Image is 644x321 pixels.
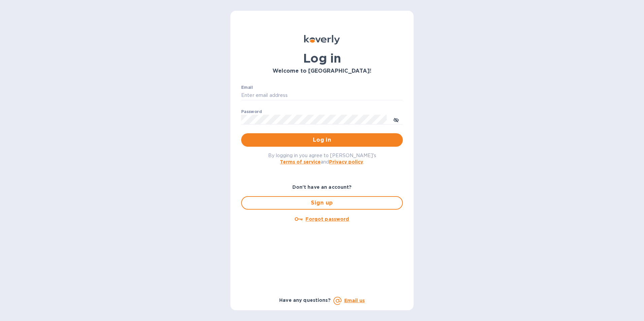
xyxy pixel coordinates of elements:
[247,136,397,144] span: Log in
[329,159,363,165] a: Privacy policy
[280,159,321,165] a: Terms of service
[241,85,253,90] label: Email
[247,199,397,207] span: Sign up
[241,91,403,101] input: Enter email address
[241,196,403,210] button: Sign up
[304,35,340,44] img: Koverly
[279,297,331,303] b: Have any questions?
[241,68,403,74] h3: Welcome to [GEOGRAPHIC_DATA]!
[292,184,352,190] b: Don't have an account?
[241,110,262,114] label: Password
[305,216,349,222] u: Forgot password
[344,298,365,303] a: Email us
[389,113,403,126] button: toggle password visibility
[268,153,376,165] span: By logging in you agree to [PERSON_NAME]'s and .
[241,51,403,65] h1: Log in
[241,133,403,147] button: Log in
